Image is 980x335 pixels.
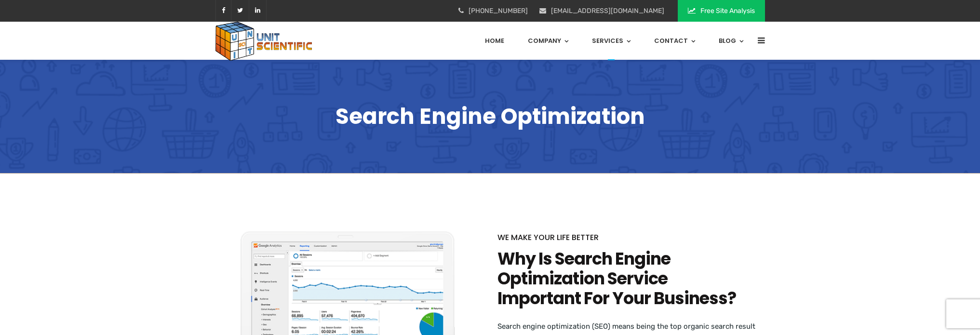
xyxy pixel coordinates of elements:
h6: WE MAKE YOUR LIFE BETTER [497,231,765,244]
h1: Why Is Search Engine Optimization Service Important For Your Business? [497,249,765,308]
a: Services [592,22,631,60]
a: Contact [654,22,695,60]
p: Search Engine Optimization [215,103,765,130]
a: Home [485,22,504,60]
iframe: SalesIQ Chatwindow [789,43,978,328]
li: [PHONE_NUMBER] [458,5,528,17]
a: Company [528,22,568,60]
li: [EMAIL_ADDRESS][DOMAIN_NAME] [539,5,664,17]
a: Blog [719,22,743,60]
